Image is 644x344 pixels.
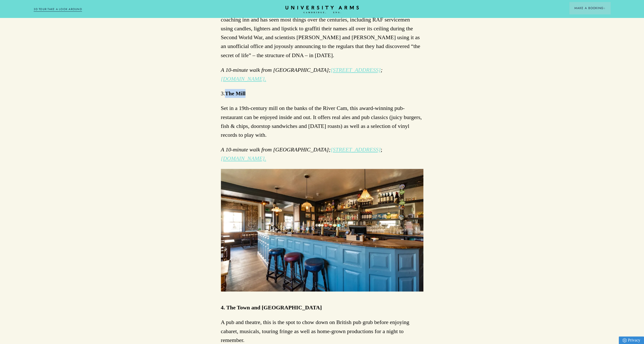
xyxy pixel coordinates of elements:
img: Arrow icon [604,7,605,9]
p: ; [221,145,423,163]
strong: The Mill [225,90,245,97]
p: The second-oldest pub in [GEOGRAPHIC_DATA], The Eagle opened in [DATE] as a coaching inn and has ... [221,6,423,60]
em: A 10-minute walk from [GEOGRAPHIC_DATA]; [221,146,331,153]
a: [DOMAIN_NAME]. [221,76,266,82]
p: 3. [221,89,423,98]
p: Set in a 19th-century mill on the banks of the River Cam, this award-winning pub-restaurant can b... [221,104,423,139]
img: Cambridgepub [221,169,423,292]
a: [STREET_ADDRESS] [330,67,381,73]
a: Home [285,6,359,14]
strong: 4. The Town and [GEOGRAPHIC_DATA] [221,304,322,311]
span: Make a Booking [574,6,605,10]
em: ; [381,67,382,73]
a: [DOMAIN_NAME]. [221,155,266,162]
a: [STREET_ADDRESS] [330,146,381,153]
button: Make a BookingArrow icon [569,2,610,14]
em: A 10-minute walk from [GEOGRAPHIC_DATA]; [221,67,331,73]
a: Privacy [619,336,644,344]
a: 3D TOUR:TAKE A LOOK AROUND [34,7,82,12]
img: Privacy [622,338,627,342]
